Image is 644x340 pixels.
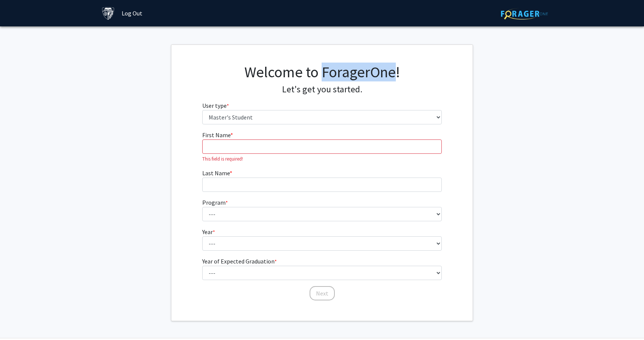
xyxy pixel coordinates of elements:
iframe: Chat [6,306,32,334]
p: This field is required! [202,155,442,162]
label: Year of Expected Graduation [202,257,277,266]
label: Program [202,198,228,207]
label: User type [202,101,229,110]
img: Johns Hopkins University Logo [102,7,115,20]
label: Year [202,227,215,236]
button: Next [310,286,335,300]
h4: Let's get you started. [202,84,442,95]
span: First Name [202,131,230,139]
img: ForagerOne Logo [501,8,548,20]
span: Last Name [202,169,230,177]
h1: Welcome to ForagerOne! [202,63,442,81]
